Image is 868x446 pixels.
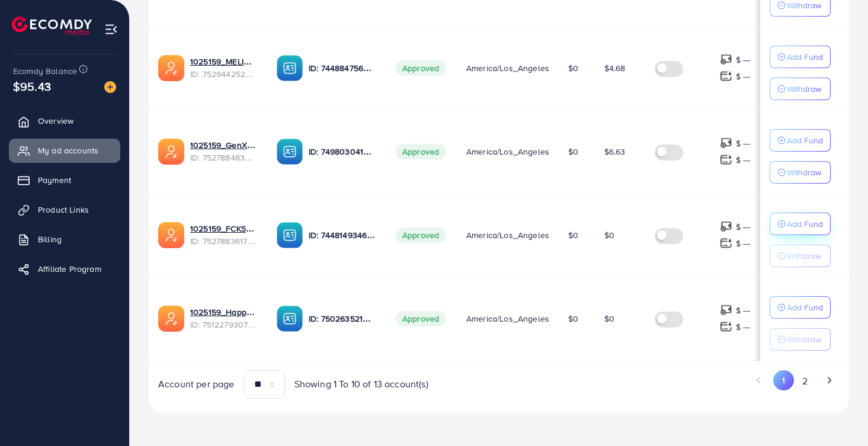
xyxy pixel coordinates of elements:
[770,328,831,351] button: Withdraw
[770,245,831,267] button: Withdraw
[190,56,258,68] a: 1025159_MELINDA [PERSON_NAME] STORE_1753084957674
[190,319,258,331] span: ID: 7512279307088297991
[604,62,626,74] span: $4.68
[309,312,376,326] p: ID: 7502635210299981825
[395,311,446,326] span: Approved
[787,217,823,231] p: Add Fund
[787,300,823,315] p: Add Fund
[568,229,578,241] span: $0
[158,55,184,81] img: ic-ads-acc.e4c84228.svg
[818,393,859,437] iframe: Chat
[190,152,258,163] span: ID: 7527884838796623889
[568,146,578,158] span: $0
[13,78,51,95] span: $95.43
[38,174,71,186] span: Payment
[568,313,578,325] span: $0
[720,53,732,66] img: top-up amount
[38,145,98,156] span: My ad accounts
[309,61,376,75] p: ID: 7448847563979243537
[466,313,549,325] span: America/Los_Angeles
[9,139,120,162] a: My ad accounts
[466,62,549,74] span: America/Los_Angeles
[736,303,751,317] p: $ ---
[294,377,428,391] span: Showing 1 To 10 of 13 account(s)
[787,50,823,64] p: Add Fund
[38,115,73,127] span: Overview
[736,153,751,167] p: $ ---
[158,306,184,332] img: ic-ads-acc.e4c84228.svg
[190,306,258,318] a: 1025159_Happy Cooking Hub_1749089120995
[277,55,303,81] img: ic-ba-acc.ded83a64.svg
[736,136,751,150] p: $ ---
[787,249,821,263] p: Withdraw
[770,161,831,184] button: Withdraw
[604,146,626,158] span: $6.63
[720,220,732,233] img: top-up amount
[604,313,614,325] span: $0
[190,223,258,235] a: 1025159_FCKSHIRT123_1752722003939
[720,70,732,82] img: top-up amount
[277,222,303,248] img: ic-ba-acc.ded83a64.svg
[770,46,831,68] button: Add Fund
[395,227,446,243] span: Approved
[736,220,751,234] p: $ ---
[9,168,120,192] a: Payment
[9,257,120,281] a: Affiliate Program
[787,165,821,179] p: Withdraw
[395,144,446,159] span: Approved
[38,233,62,245] span: Billing
[720,153,732,166] img: top-up amount
[736,320,751,334] p: $ ---
[190,56,258,80] div: <span class='underline'>1025159_MELINDA BRANDA THOMAS STORE_1753084957674</span></br>752944252257...
[568,62,578,74] span: $0
[770,296,831,319] button: Add Fund
[736,69,751,84] p: $ ---
[12,17,92,35] img: logo
[770,213,831,235] button: Add Fund
[720,137,732,149] img: top-up amount
[190,306,258,331] div: <span class='underline'>1025159_Happy Cooking Hub_1749089120995</span></br>7512279307088297991
[720,304,732,316] img: top-up amount
[158,139,184,165] img: ic-ads-acc.e4c84228.svg
[9,109,120,133] a: Overview
[190,139,258,163] div: <span class='underline'>1025159_GenX and millennials_1752722279617</span></br>7527884838796623889
[770,78,831,100] button: Withdraw
[309,228,376,242] p: ID: 7448149346291400721
[720,320,732,333] img: top-up amount
[395,60,446,76] span: Approved
[190,223,258,247] div: <span class='underline'>1025159_FCKSHIRT123_1752722003939</span></br>7527883617448853520
[190,235,258,247] span: ID: 7527883617448853520
[277,306,303,332] img: ic-ba-acc.ded83a64.svg
[770,129,831,152] button: Add Fund
[9,227,120,251] a: Billing
[9,198,120,222] a: Product Links
[104,23,118,36] img: menu
[736,53,751,67] p: $ ---
[604,229,614,241] span: $0
[787,133,823,147] p: Add Fund
[309,145,376,159] p: ID: 7498030419611435016
[819,370,840,390] button: Go to next page
[508,370,840,392] ul: Pagination
[466,229,549,241] span: America/Los_Angeles
[773,370,794,390] button: Go to page 1
[466,146,549,158] span: America/Los_Angeles
[190,139,258,151] a: 1025159_GenX and millennials_1752722279617
[787,82,821,96] p: Withdraw
[38,204,89,216] span: Product Links
[736,236,751,251] p: $ ---
[104,81,116,93] img: image
[13,65,77,77] span: Ecomdy Balance
[794,370,815,392] button: Go to page 2
[190,68,258,80] span: ID: 7529442522570162177
[38,263,101,275] span: Affiliate Program
[158,222,184,248] img: ic-ads-acc.e4c84228.svg
[720,237,732,249] img: top-up amount
[277,139,303,165] img: ic-ba-acc.ded83a64.svg
[787,332,821,346] p: Withdraw
[158,377,235,391] span: Account per page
